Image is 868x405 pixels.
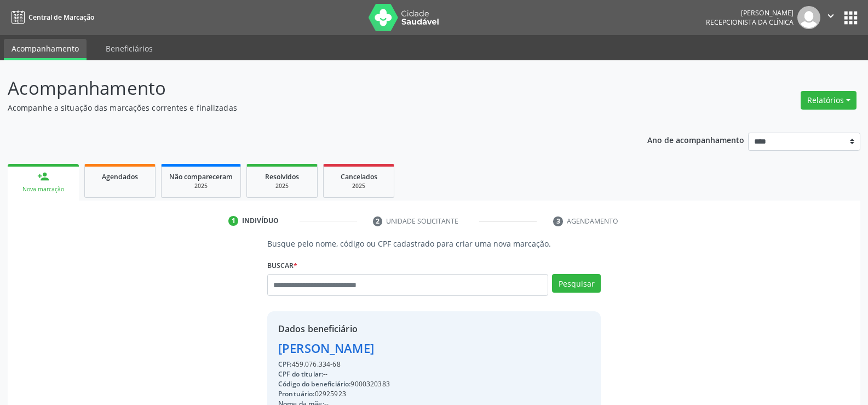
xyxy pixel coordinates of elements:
span: CPF do titular: [278,369,323,379]
a: Central de Marcação [8,8,94,26]
div: 2025 [255,182,309,190]
span: Cancelados [341,172,377,181]
div: Nova marcação [15,185,71,193]
button: Relatórios [801,91,856,110]
button: apps [841,8,860,27]
p: Acompanhe a situação das marcações correntes e finalizadas [8,102,605,113]
div: -- [278,369,473,379]
i:  [825,10,837,22]
span: Agendados [102,172,138,181]
div: 459.076.334-68 [278,360,473,369]
span: Central de Marcação [28,13,94,22]
div: 2025 [331,182,386,190]
p: Acompanhamento [8,75,605,102]
span: Não compareceram [169,172,233,181]
div: 9000320383 [278,379,473,389]
a: Acompanhamento [4,39,87,60]
p: Busque pelo nome, código ou CPF cadastrado para criar uma nova marcação. [267,238,601,249]
div: 02925923 [278,389,473,399]
span: Resolvidos [265,172,299,181]
div: Indivíduo [242,216,279,226]
button: Pesquisar [552,274,601,293]
p: Ano de acompanhamento [647,133,744,146]
div: person_add [37,170,49,182]
div: 2025 [169,182,233,190]
span: Código do beneficiário: [278,379,350,389]
span: Recepcionista da clínica [706,18,794,27]
div: [PERSON_NAME] [278,339,473,357]
img: img [797,6,820,29]
button:  [820,6,841,29]
div: 1 [228,216,238,226]
a: Beneficiários [98,39,160,58]
span: Prontuário: [278,389,315,398]
div: [PERSON_NAME] [706,8,794,18]
div: Dados beneficiário [278,322,473,335]
label: Buscar [267,257,297,274]
span: CPF: [278,360,292,369]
